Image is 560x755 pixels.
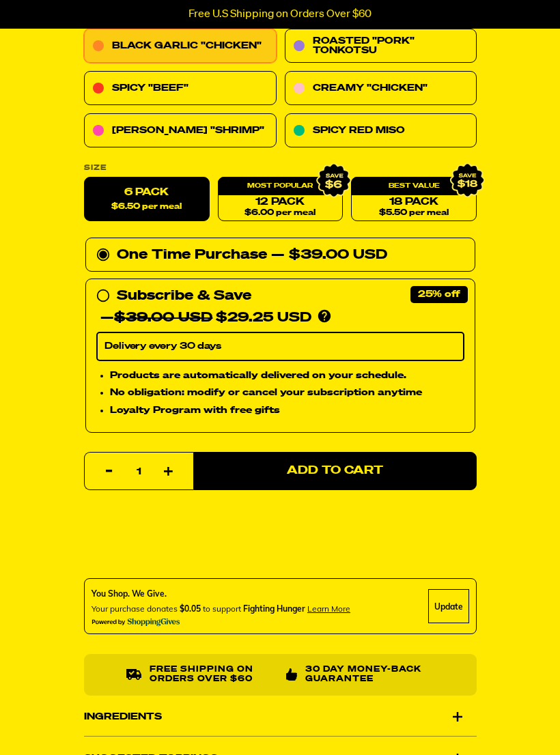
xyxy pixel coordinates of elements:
a: Black Garlic "Chicken" [84,30,277,64]
select: Subscribe & Save —$39.00 USD$29.25 USD Products are automatically delivered on your schedule. No ... [96,333,464,362]
label: 6 Pack [84,178,210,223]
div: Subscribe & Save [117,286,251,308]
span: Your purchase donates [92,604,178,614]
a: 18 Pack$5.50 per meal [351,178,477,223]
span: $6.00 per meal [244,210,316,218]
p: 30 Day Money-Back Guarantee [305,666,434,685]
span: to support [203,604,241,614]
span: $6.50 per meal [111,203,182,212]
div: Update Cause Button [428,590,469,624]
input: quantity [93,453,185,492]
img: Powered By ShoppingGives [92,618,180,627]
div: You Shop. We Give. [92,588,350,601]
del: $39.00 USD [114,312,212,326]
div: — $29.25 USD [100,308,311,330]
div: Ingredients [84,698,477,737]
a: Spicy "Beef" [84,72,277,106]
a: Roasted "Pork" Tonkotsu [284,30,477,64]
button: Add to Cart [193,453,477,491]
a: Creamy "Chicken" [284,72,477,106]
li: No obligation: modify or cancel your subscription anytime [110,386,464,401]
div: — $39.00 USD [271,245,387,267]
a: [PERSON_NAME] "Shrimp" [84,115,277,149]
label: Size [84,165,477,173]
a: Spicy Red Miso [284,115,477,149]
span: $0.05 [180,604,201,614]
li: Loyalty Program with free gifts [110,404,464,419]
p: Free shipping on orders over $60 [150,666,275,685]
div: One Time Purchase [96,245,464,267]
span: $5.50 per meal [379,210,449,218]
span: Fighting Hunger [243,604,305,614]
li: Products are automatically delivered on your schedule. [110,369,464,384]
p: Free U.S Shipping on Orders Over $60 [188,8,372,20]
span: Learn more about donating [307,604,350,614]
a: 12 Pack$6.00 per meal [217,178,343,223]
span: Add to Cart [287,466,383,478]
